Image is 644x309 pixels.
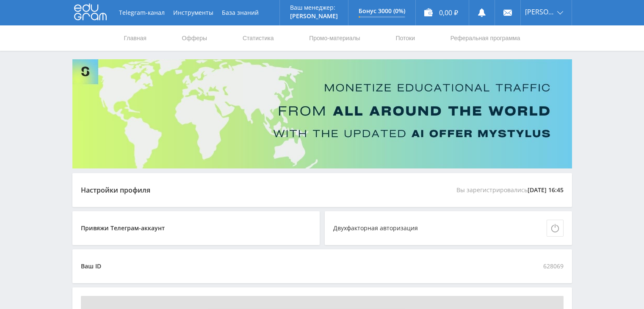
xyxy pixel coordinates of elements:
[242,25,275,51] a: Статистика
[456,182,564,199] span: Вы зарегистрировались
[123,25,147,51] a: Главная
[290,4,338,11] p: Ваш менеджер:
[290,13,338,19] p: [PERSON_NAME]
[395,25,416,51] a: Потоки
[450,25,521,51] a: Реферальная программа
[72,59,572,168] img: Banner
[81,263,101,270] div: Ваш ID
[81,186,150,194] div: Настройки профиля
[528,182,564,199] span: [DATE] 16:45
[181,25,208,51] a: Офферы
[81,220,169,237] span: Привяжи Телеграм-аккаунт
[525,8,555,15] span: [PERSON_NAME]
[359,8,405,14] p: Бонус 3000 (0%)
[543,258,564,275] span: 628069
[308,25,361,51] a: Промо-материалы
[333,225,418,232] div: Двухфакторная авторизация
